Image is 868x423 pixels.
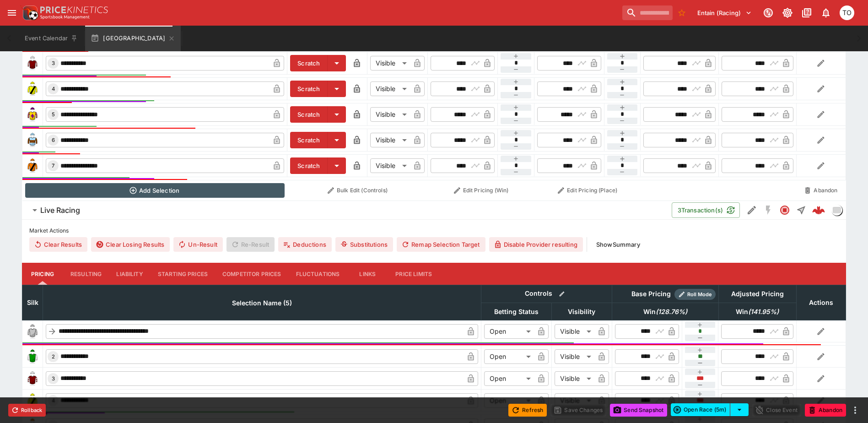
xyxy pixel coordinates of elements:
button: Scratch [290,132,328,148]
button: Fluctuations [289,263,347,285]
button: Un-Result [173,237,222,252]
span: Roll Mode [684,291,716,298]
img: PriceKinetics Logo [20,4,38,22]
span: 2 [50,353,57,360]
button: Clear Results [29,237,87,252]
div: split button [671,403,749,416]
div: liveracing [831,205,842,216]
button: Scratch [290,55,328,71]
span: 7 [50,163,56,169]
div: Visible [370,133,410,147]
button: Rollback [8,404,46,417]
span: Betting Status [484,306,549,317]
button: Competitor Prices [215,263,289,285]
div: 44024684-c136-4389-be0f-1df0b672afc5 [812,204,825,217]
a: 44024684-c136-4389-be0f-1df0b672afc5 [809,201,828,219]
button: Resulting [63,263,109,285]
img: blank-silk.png [25,324,40,339]
span: 6 [50,137,57,143]
button: Remap Selection Target [397,237,485,252]
button: Scratch [290,106,328,123]
button: Scratch [290,81,328,97]
button: Edit Pricing (Place) [537,183,638,198]
div: Visible [370,81,410,96]
button: Price Limits [388,263,439,285]
div: Visible [555,349,594,364]
div: Visible [555,393,594,408]
button: more [850,405,861,416]
th: Adjusted Pricing [718,285,796,303]
img: PriceKinetics [40,6,108,13]
div: Open [484,371,534,386]
button: Bulk edit [556,288,568,300]
button: Pricing [22,263,63,285]
span: Win(141.95%) [726,306,789,317]
img: Sportsbook Management [40,15,90,19]
button: Thomas OConnor [837,3,857,23]
button: Liability [109,263,150,285]
button: Toggle light/dark mode [779,5,796,21]
button: Send Snapshot [610,404,667,417]
button: ShowSummary [591,237,646,252]
span: Win(128.76%) [633,306,697,317]
button: Deductions [278,237,332,252]
button: Disable Provider resulting [489,237,583,252]
button: Edit Pricing (Win) [431,183,532,198]
svg: Closed [779,205,790,216]
button: Event Calendar [19,26,83,51]
span: Selection Name (5) [222,298,302,309]
th: Silk [22,285,43,320]
img: liveracing [832,205,842,215]
span: 4 [50,86,57,92]
img: runner 4 [25,393,40,408]
button: [GEOGRAPHIC_DATA] [85,26,181,51]
img: runner 3 [25,371,40,386]
img: runner 5 [25,107,40,122]
div: Open [484,393,534,408]
span: 5 [50,111,57,118]
img: runner 6 [25,133,40,147]
th: Actions [796,285,846,320]
div: Visible [370,158,410,173]
img: runner 7 [25,158,40,173]
h6: Live Racing [40,206,80,215]
button: Refresh [508,404,547,417]
button: Starting Prices [151,263,215,285]
button: Open Race (5m) [671,403,730,416]
label: Market Actions [29,223,839,237]
div: Visible [555,324,594,339]
button: Add Selection [25,183,285,198]
span: Mark an event as closed and abandoned. [805,405,846,414]
span: 3 [50,375,57,382]
button: Edit Detail [744,202,760,218]
div: Visible [370,56,410,70]
input: search [622,5,673,20]
img: runner 2 [25,349,40,364]
button: Notifications [818,5,834,21]
button: 3Transaction(s) [672,202,740,218]
div: Open [484,324,534,339]
button: Closed [776,202,793,218]
button: Substitutions [335,237,393,252]
button: Live Racing [22,201,672,219]
button: Links [347,263,388,285]
button: Abandon [805,404,846,417]
span: 3 [50,60,57,66]
button: Scratch [290,157,328,174]
div: Show/hide Price Roll mode configuration. [674,289,716,300]
div: Base Pricing [628,288,674,300]
th: Controls [481,285,612,303]
button: Straight [793,202,809,218]
em: ( 128.76 %) [656,306,687,317]
button: open drawer [4,5,20,21]
div: Visible [370,107,410,122]
img: runner 4 [25,81,40,96]
em: ( 141.95 %) [748,306,779,317]
span: Visibility [558,306,605,317]
button: Clear Losing Results [91,237,170,252]
button: No Bookmarks [674,5,689,20]
button: Select Tenant [692,5,757,20]
span: Re-Result [226,237,275,252]
div: Visible [555,371,594,386]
